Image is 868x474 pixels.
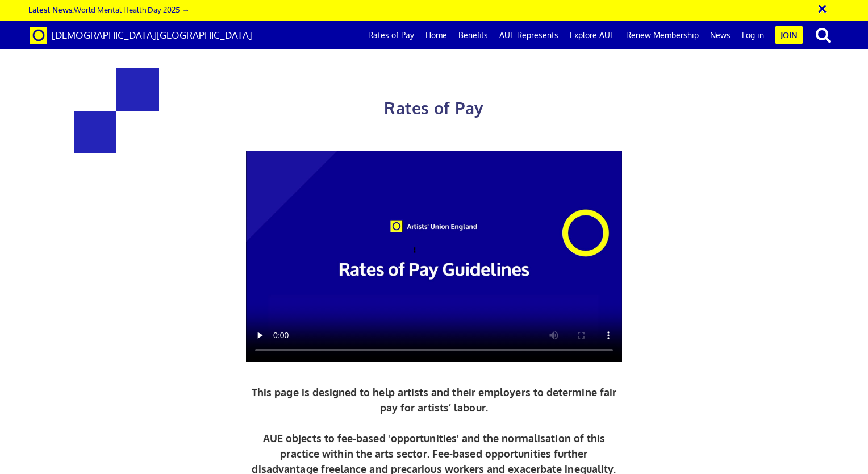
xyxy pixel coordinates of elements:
a: Log in [736,21,770,49]
a: Join [775,26,803,44]
a: News [704,21,736,49]
span: Rates of Pay [384,98,483,118]
button: search [806,23,841,47]
a: Latest News:World Mental Health Day 2025 → [28,5,189,14]
a: AUE Represents [494,21,564,49]
a: Rates of Pay [362,21,420,49]
a: Brand [DEMOGRAPHIC_DATA][GEOGRAPHIC_DATA] [22,21,261,49]
strong: Latest News: [28,5,74,14]
a: Home [420,21,453,49]
span: [DEMOGRAPHIC_DATA][GEOGRAPHIC_DATA] [52,29,252,41]
a: Renew Membership [620,21,704,49]
a: Benefits [453,21,494,49]
a: Explore AUE [564,21,620,49]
